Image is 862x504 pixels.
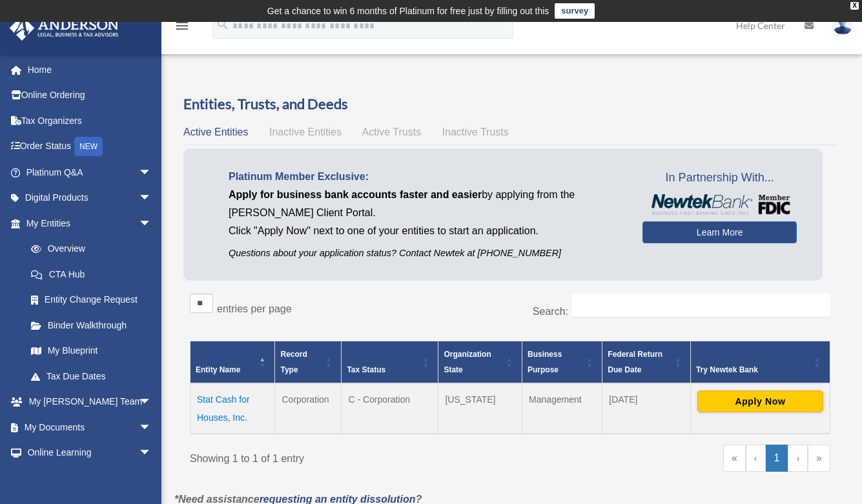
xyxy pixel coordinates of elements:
[229,186,623,222] p: by applying from the [PERSON_NAME] Client Portal.
[833,16,852,35] img: User Pic
[280,350,307,374] span: Record Type
[183,94,837,114] h3: Entities, Trusts, and Deeds
[533,306,568,317] label: Search:
[438,341,522,384] th: Organization State: Activate to sort
[608,350,662,374] span: Federal Return Due Date
[555,3,595,19] a: survey
[528,350,562,374] span: Business Purpose
[196,365,240,374] span: Entity Name
[602,341,691,384] th: Federal Return Due Date: Activate to sort
[444,350,491,374] span: Organization State
[696,362,810,378] div: Try Newtek Bank
[362,126,422,137] span: Active Trusts
[342,383,438,434] td: C - Corporation
[190,341,275,384] th: Entity Name: Activate to invert sorting
[269,126,342,137] span: Inactive Entities
[229,222,623,240] p: Click "Apply Now" next to one of your entities to start an application.
[217,303,292,314] label: entries per page
[438,383,522,434] td: [US_STATE]
[6,15,123,41] img: Anderson Advisors Platinum Portal
[229,168,623,186] p: Platinum Member Exclusive:
[690,341,830,384] th: Try Newtek Bank : Activate to sort
[139,414,165,441] span: arrow_drop_down
[18,287,165,313] a: Entity Change Request
[190,383,275,434] td: Stat Cash for Houses, Inc.
[697,390,823,412] button: Apply Now
[139,389,165,416] span: arrow_drop_down
[9,108,171,134] a: Tax Organizers
[275,383,342,434] td: Corporation
[74,137,103,156] div: NEW
[9,159,171,185] a: Platinum Q&Aarrow_drop_down
[139,440,165,467] span: arrow_drop_down
[9,134,171,160] a: Order StatusNEW
[229,189,482,200] span: Apply for business bank accounts faster and easier
[174,18,190,34] i: menu
[522,341,602,384] th: Business Purpose: Activate to sort
[139,159,165,186] span: arrow_drop_down
[9,57,171,83] a: Home
[229,245,623,261] p: Questions about your application status? Contact Newtek at [PHONE_NUMBER]
[9,185,171,211] a: Digital Productsarrow_drop_down
[18,261,165,287] a: CTA Hub
[9,440,171,466] a: Online Learningarrow_drop_down
[216,17,230,32] i: search
[723,445,746,472] a: First
[642,221,797,243] a: Learn More
[139,210,165,237] span: arrow_drop_down
[18,363,165,389] a: Tax Due Dates
[18,312,165,338] a: Binder Walkthrough
[9,83,171,108] a: Online Ordering
[522,383,602,434] td: Management
[9,389,171,415] a: My [PERSON_NAME] Teamarrow_drop_down
[174,23,190,34] a: menu
[275,341,342,384] th: Record Type: Activate to sort
[267,3,549,19] div: Get a chance to win 6 months of Platinum for free just by filling out this
[850,2,859,10] div: close
[347,365,385,374] span: Tax Status
[190,445,500,468] div: Showing 1 to 1 of 1 entry
[18,338,165,364] a: My Blueprint
[342,341,438,384] th: Tax Status: Activate to sort
[9,210,165,236] a: My Entitiesarrow_drop_down
[649,194,790,215] img: NewtekBankLogoSM.png
[139,185,165,212] span: arrow_drop_down
[9,414,171,440] a: My Documentsarrow_drop_down
[18,236,158,262] a: Overview
[442,126,509,137] span: Inactive Trusts
[183,126,248,137] span: Active Entities
[642,168,797,188] span: In Partnership With...
[602,383,691,434] td: [DATE]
